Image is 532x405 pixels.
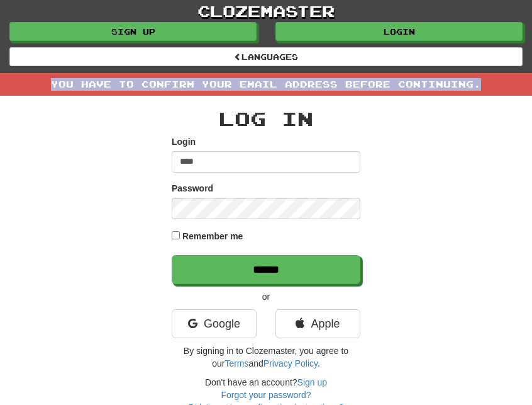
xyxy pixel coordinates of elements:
a: Languages [9,47,523,66]
label: Remember me [182,230,243,242]
a: Privacy Policy [263,358,318,368]
a: Terms [224,358,248,368]
label: Login [172,135,196,148]
a: Forgot your password? [221,390,311,400]
p: or [172,290,360,303]
h2: Log In [172,108,360,129]
a: Apple [275,309,360,338]
p: By signing in to Clozemaster, you agree to our and . [172,345,360,370]
label: Password [172,182,213,195]
a: Sign up [9,22,257,41]
a: Google [172,309,257,338]
a: Sign up [297,377,327,387]
a: Login [275,22,523,41]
